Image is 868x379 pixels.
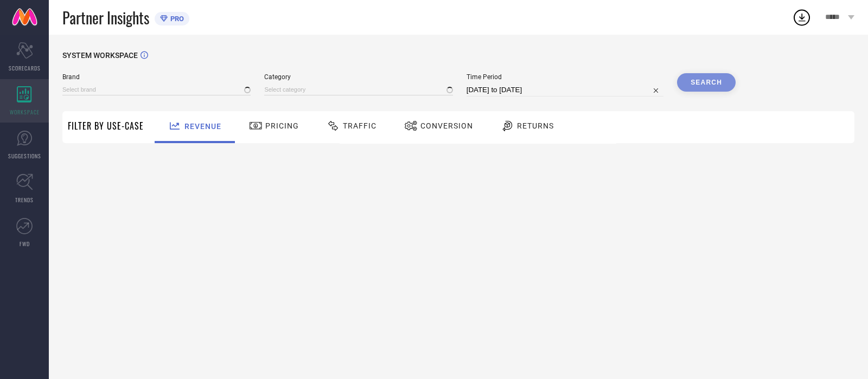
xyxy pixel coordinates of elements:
[168,15,184,23] span: PRO
[62,84,251,95] input: Select brand
[184,122,221,131] span: Revenue
[10,108,40,116] span: WORKSPACE
[264,73,452,81] span: Category
[15,196,34,204] span: TRENDS
[343,121,376,130] span: Traffic
[264,84,452,95] input: Select category
[8,152,41,160] span: SUGGESTIONS
[9,64,41,72] span: SCORECARDS
[265,121,299,130] span: Pricing
[20,240,30,248] span: FWD
[62,7,149,29] span: Partner Insights
[467,83,663,97] input: Select time period
[62,51,138,60] span: SYSTEM WORKSPACE
[467,73,663,81] span: Time Period
[420,121,473,130] span: Conversion
[517,121,554,130] span: Returns
[68,119,144,132] span: Filter By Use-Case
[792,8,812,27] div: Open download list
[62,73,251,81] span: Brand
